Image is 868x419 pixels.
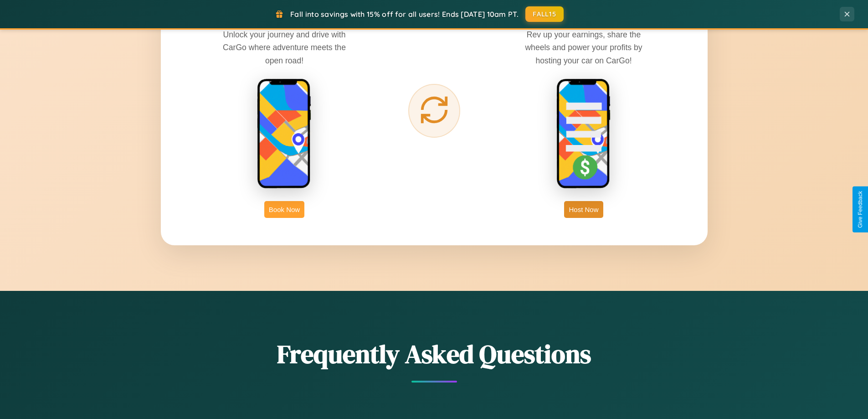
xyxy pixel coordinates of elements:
button: Book Now [264,201,304,218]
span: Fall into savings with 15% off for all users! Ends [DATE] 10am PT. [290,10,519,19]
img: rent phone [257,78,312,190]
h2: Frequently Asked Questions [161,336,708,372]
button: FALL15 [525,6,564,22]
img: host phone [556,78,611,190]
button: Host Now [564,201,603,218]
div: Give Feedback [857,191,863,228]
p: Rev up your earnings, share the wheels and power your profits by hosting your car on CarGo! [515,28,652,67]
p: Unlock your journey and drive with CarGo where adventure meets the open road! [216,28,353,67]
